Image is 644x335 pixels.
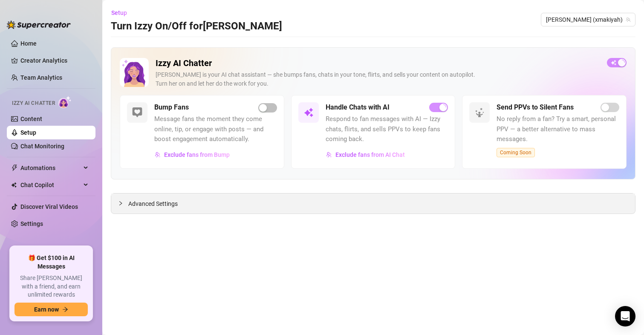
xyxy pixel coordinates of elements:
div: [PERSON_NAME] is your AI chat assistant — she bumps fans, chats in your tone, flirts, and sells y... [156,70,600,88]
span: Respond to fan messages with AI — Izzy chats, flirts, and sells PPVs to keep fans coming back. [326,114,448,144]
a: Setup [20,129,36,136]
img: logo-BBDzfeDw.svg [7,20,71,29]
span: Coming Soon [497,148,535,157]
a: Team Analytics [20,74,62,81]
span: thunderbolt [11,165,18,171]
h3: Turn Izzy On/Off for [PERSON_NAME] [111,20,282,33]
img: svg%3e [303,107,314,118]
img: Izzy AI Chatter [120,58,149,87]
span: loading [440,104,447,111]
span: maki (xmakiyah) [546,13,630,26]
img: svg%3e [326,152,332,158]
h5: Handle Chats with AI [326,102,390,113]
span: Advanced Settings [128,199,178,208]
h5: Send PPVs to Silent Fans [497,102,574,113]
span: team [626,17,631,22]
img: svg%3e [155,152,161,158]
a: Creator Analytics [20,54,89,67]
button: Earn nowarrow-right [14,303,88,316]
span: Automations [20,161,81,175]
img: svg%3e [132,107,142,118]
span: loading [618,59,626,66]
img: Chat Copilot [11,182,17,188]
span: arrow-right [62,306,68,312]
div: Open Intercom Messenger [615,306,635,326]
span: Setup [111,9,127,16]
span: collapsed [118,201,123,206]
button: Exclude fans from AI Chat [326,148,405,162]
span: Exclude fans from Bump [164,151,230,158]
img: svg%3e [474,107,485,118]
span: Exclude fans from AI Chat [335,151,405,158]
a: Content [20,116,42,122]
h5: Bump Fans [154,102,189,113]
div: collapsed [118,199,128,208]
button: Setup [111,6,134,20]
span: Share [PERSON_NAME] with a friend, and earn unlimited rewards [14,274,88,299]
a: Settings [20,220,43,227]
a: Home [20,40,37,47]
span: 🎁 Get $100 in AI Messages [14,254,88,271]
a: Chat Monitoring [20,143,64,150]
img: AI Chatter [58,96,72,108]
span: Earn now [34,306,59,313]
h2: Izzy AI Chatter [156,58,600,69]
a: Discover Viral Videos [20,203,78,210]
span: Message fans the moment they come online, tip, or engage with posts — and boost engagement automa... [154,114,277,144]
span: No reply from a fan? Try a smart, personal PPV — a better alternative to mass messages. [497,114,619,144]
span: Chat Copilot [20,178,81,192]
span: Izzy AI Chatter [12,99,55,107]
button: Exclude fans from Bump [154,148,230,162]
